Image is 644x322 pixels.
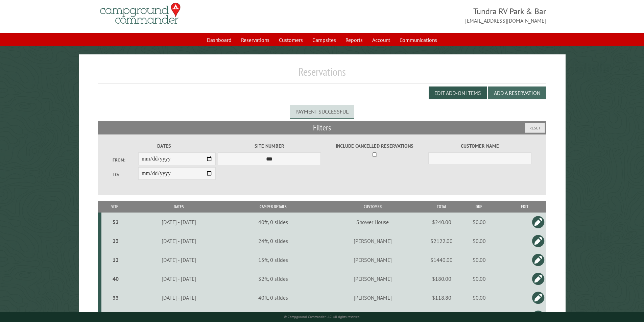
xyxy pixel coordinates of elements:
div: 33 [104,294,127,301]
div: [DATE] - [DATE] [129,256,228,263]
td: 24ft, 0 slides [229,231,317,250]
a: Campsites [308,33,340,46]
label: Dates [113,142,216,150]
td: $0.00 [455,231,503,250]
td: Shower House [317,213,428,231]
th: Total [428,201,455,213]
td: $118.80 [428,288,455,307]
a: Account [368,33,394,46]
a: Reservations [237,33,273,46]
label: To: [113,171,138,178]
div: Payment successful [290,105,354,118]
label: Include Cancelled Reservations [323,142,426,150]
a: Reports [341,33,367,46]
h1: Reservations [98,65,546,84]
div: [DATE] - [DATE] [129,294,228,301]
td: $180.00 [428,269,455,288]
td: $0.00 [455,269,503,288]
th: Site [101,201,128,213]
td: 40ft, 0 slides [229,213,317,231]
td: $1440.00 [428,250,455,269]
td: 32ft, 0 slides [229,269,317,288]
th: Edit [503,201,546,213]
label: From: [113,157,138,163]
th: Due [455,201,503,213]
div: [DATE] - [DATE] [129,275,228,282]
td: [PERSON_NAME] [317,250,428,269]
button: Edit Add-on Items [429,86,487,99]
div: 52 [104,219,127,225]
img: Campground Commander [98,0,183,27]
td: $0.00 [455,288,503,307]
h2: Filters [98,121,546,134]
div: [DATE] - [DATE] [129,219,228,225]
td: [PERSON_NAME] [317,269,428,288]
a: Communications [396,33,441,46]
td: [PERSON_NAME] [317,288,428,307]
div: 23 [104,238,127,244]
small: © Campground Commander LLC. All rights reserved. [284,315,360,319]
button: Add a Reservation [488,86,546,99]
td: $0.00 [455,250,503,269]
button: Reset [525,123,545,133]
td: 40ft, 0 slides [229,288,317,307]
label: Customer Name [428,142,531,150]
div: 40 [104,275,127,282]
td: [PERSON_NAME] [317,231,428,250]
span: Tundra RV Park & Bar [EMAIL_ADDRESS][DOMAIN_NAME] [322,6,546,25]
a: Dashboard [203,33,236,46]
th: Customer [317,201,428,213]
th: Camper Details [229,201,317,213]
td: 15ft, 0 slides [229,250,317,269]
td: $240.00 [428,213,455,231]
th: Dates [128,201,229,213]
label: Site Number [218,142,321,150]
div: 12 [104,256,127,263]
a: Customers [275,33,307,46]
td: $0.00 [455,213,503,231]
div: [DATE] - [DATE] [129,238,228,244]
td: $2122.00 [428,231,455,250]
